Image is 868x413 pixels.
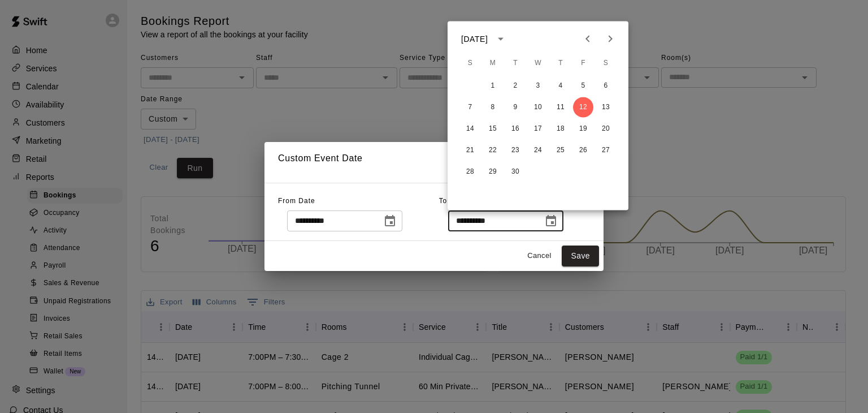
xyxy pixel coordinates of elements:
button: 15 [483,119,503,139]
button: 1 [483,76,503,96]
button: 30 [505,162,526,182]
div: [DATE] [461,33,488,45]
button: 12 [573,97,593,118]
button: 8 [483,97,503,118]
span: From Date [278,197,315,205]
span: Monday [483,52,503,75]
button: 16 [505,119,526,139]
button: Save [562,246,599,266]
button: 29 [483,162,503,182]
button: 26 [573,140,593,161]
button: 7 [460,97,480,118]
h2: Custom Event Date [264,142,604,183]
button: 18 [550,119,571,139]
button: 13 [596,97,616,118]
span: Saturday [596,52,616,75]
button: 19 [573,119,593,139]
button: 2 [505,76,526,96]
button: 22 [483,140,503,161]
span: Friday [573,52,593,75]
button: 28 [460,162,480,182]
button: Choose date, selected date is Sep 12, 2025 [540,210,562,233]
span: Wednesday [528,52,548,75]
button: Next month [599,28,622,50]
button: 9 [505,97,526,118]
span: Tuesday [505,52,526,75]
span: To Date [439,197,466,205]
button: 17 [528,119,548,139]
button: 10 [528,97,548,118]
button: 5 [573,76,593,96]
button: 14 [460,119,480,139]
button: 24 [528,140,548,161]
button: 21 [460,140,480,161]
button: Cancel [521,247,557,265]
button: 20 [596,119,616,139]
button: 6 [596,76,616,96]
button: 23 [505,140,526,161]
button: Previous month [576,28,599,50]
span: Sunday [460,52,480,75]
button: Choose date, selected date is Aug 15, 2025 [379,210,401,233]
span: Thursday [550,52,571,75]
button: 11 [550,97,571,118]
button: 4 [550,76,571,96]
button: 25 [550,140,571,161]
button: 3 [528,76,548,96]
button: calendar view is open, switch to year view [491,29,510,49]
button: 27 [596,140,616,161]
